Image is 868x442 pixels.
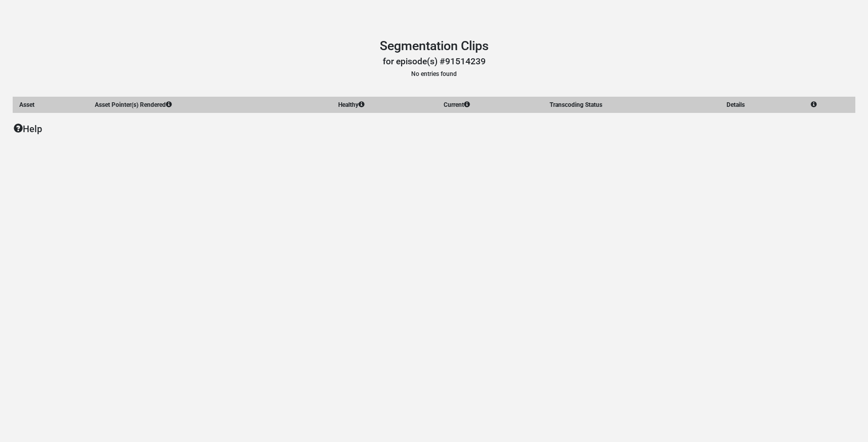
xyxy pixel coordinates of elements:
[89,97,332,113] th: Asset Pointer(s) Rendered
[13,38,855,78] header: No entries found
[13,56,855,67] h3: for episode(s) #91514239
[543,97,720,113] th: Transcoding Status
[13,38,855,54] h1: Segmentation Clips
[720,97,804,113] th: Details
[14,122,855,136] p: Help
[438,97,544,113] th: Current
[13,97,89,113] th: Asset
[332,97,438,113] th: Healthy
